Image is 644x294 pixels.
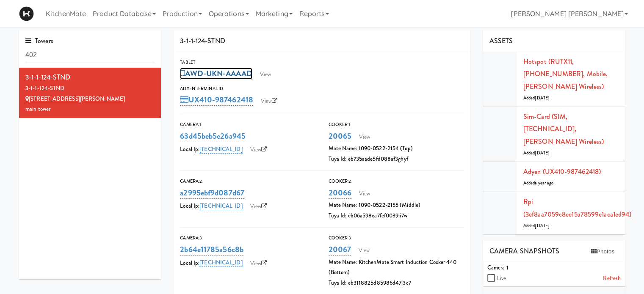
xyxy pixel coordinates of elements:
[329,211,464,221] div: Tuya Id: eb06a598ea7fef0039ii7w
[487,263,621,273] div: Camera 1
[535,223,550,229] span: [DATE]
[355,131,374,143] a: View
[25,83,155,94] div: 3-1-1-124-STND
[329,121,464,129] div: Cooker 1
[329,200,464,211] div: Mate Name: 1090-0522-2155 (Middle)
[199,258,242,267] a: [TECHNICAL_ID]
[587,245,619,258] button: Photos
[199,202,242,210] a: [TECHNICAL_ID]
[174,30,470,52] div: 3-1-1-124-STND
[199,145,242,154] a: [TECHNICAL_ID]
[180,68,252,80] a: AWD-UKN-AAAAD
[257,95,282,107] a: View
[523,223,550,229] span: Added
[180,177,315,186] div: Camera 2
[523,180,554,186] span: Added
[329,177,464,186] div: Cooker 2
[489,36,513,46] span: ASSETS
[523,112,604,146] a: Sim-card (SIM, [TECHNICAL_ID], [PERSON_NAME] Wireless)
[180,58,464,67] div: Tablet
[489,246,560,256] span: CAMERA SNAPSHOTS
[25,95,125,103] a: [STREET_ADDRESS][PERSON_NAME]
[329,187,352,199] a: 20066
[329,278,464,289] div: Tuya Id: eb3118825d85986d47i3c7
[246,257,271,270] a: View
[180,244,243,256] a: 2b64e11785a56c8b
[523,197,631,219] a: Rpi (3ef8aa7059c8ee15a78599e1aca1ed94)
[246,143,271,156] a: View
[180,200,315,213] div: Local Ip:
[329,143,464,154] div: Mate Name: 1090-0522-2154 (Top)
[497,273,506,284] label: Live
[535,150,550,156] span: [DATE]
[535,95,550,101] span: [DATE]
[256,68,275,81] a: View
[180,121,315,129] div: Camera 1
[523,57,608,91] a: Hotspot (RUTX11, [PHONE_NUMBER], Mobile, [PERSON_NAME] Wireless)
[329,234,464,242] div: Cooker 3
[355,187,374,200] a: View
[25,36,53,46] span: Towers
[180,234,315,242] div: Camera 3
[180,257,315,270] div: Local Ip:
[180,94,253,106] a: UX410-987462418
[354,244,374,257] a: View
[180,187,244,199] a: a2995ebf9d087d67
[180,130,246,142] a: 63d45beb5e26a945
[19,68,161,118] li: 3-1-1-124-STND3-1-1-124-STND [STREET_ADDRESS][PERSON_NAME]main tower
[523,167,601,176] a: Adyen (UX410-987462418)
[180,143,315,156] div: Local Ip:
[329,154,464,165] div: Tuya Id: eb735aade5fd088af3ghyf
[180,85,464,93] div: Adyen Terminal Id
[523,95,550,101] span: Added
[329,130,352,142] a: 20065
[19,6,34,21] img: Micromart
[25,71,155,84] div: 3-1-1-124-STND
[25,104,155,115] div: main tower
[329,244,351,256] a: 20067
[329,257,464,278] div: Mate Name: KitchenMate Smart Induction Cooker 440 (Bottom)
[523,150,550,156] span: Added
[535,180,553,186] span: a year ago
[25,47,155,63] input: Search towers
[603,273,621,284] a: Refresh
[246,200,271,213] a: View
